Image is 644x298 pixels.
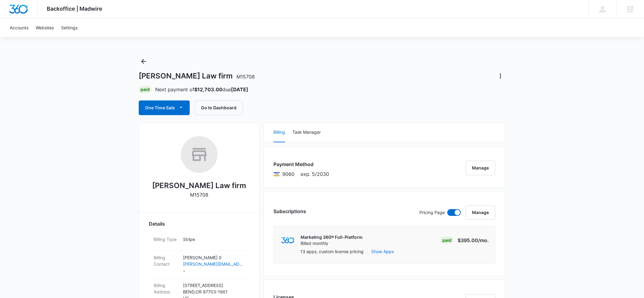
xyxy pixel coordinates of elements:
[155,86,248,93] p: Next payment of due
[496,71,505,81] button: Actions
[301,170,329,178] span: exp. 5/2030
[183,254,245,274] dd: -
[466,205,495,220] button: Manage
[273,208,306,215] h3: Subscriptions
[32,18,57,37] a: Websites
[152,180,246,191] h2: [PERSON_NAME] Law firm
[194,86,222,93] strong: $12,703.00
[441,237,453,244] div: Paid
[195,100,243,115] button: Go to Dashboard
[149,251,250,278] div: Billing Contact[PERSON_NAME] 0[PERSON_NAME][EMAIL_ADDRESS][DOMAIN_NAME]-
[466,161,495,175] button: Manage
[47,5,102,12] span: Backoffice | Madwire
[236,74,255,80] span: M15708
[149,220,165,227] span: Details
[6,18,32,37] a: Accounts
[183,254,245,261] p: [PERSON_NAME] 0
[273,123,285,142] button: Billing
[478,237,489,243] span: /mo.
[154,254,178,267] dt: Billing Contact
[183,261,245,267] a: [PERSON_NAME][EMAIL_ADDRESS][DOMAIN_NAME]
[139,56,148,66] button: Back
[281,237,294,244] img: marketing360Logo
[149,232,250,251] div: Billing TypeStripe
[301,234,363,240] p: Marketing 360® Full-Platform
[292,123,321,142] button: Task Manager
[183,236,245,242] p: Stripe
[154,236,178,242] dt: Billing Type
[371,248,394,255] button: Show Apps
[139,86,152,93] div: Paid
[301,240,363,246] p: Billed monthly
[419,209,445,216] p: Pricing Page
[139,71,255,81] h1: [PERSON_NAME] Law firm
[57,18,81,37] a: Settings
[273,161,329,168] h3: Payment Method
[458,237,489,244] p: $395.00
[300,248,364,255] p: 13 apps, custom license pricing
[190,191,208,198] p: M15708
[139,100,190,115] button: One Time Sale
[231,86,248,93] strong: [DATE]
[282,170,295,178] span: Visa ending with
[154,282,178,295] dt: Billing Address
